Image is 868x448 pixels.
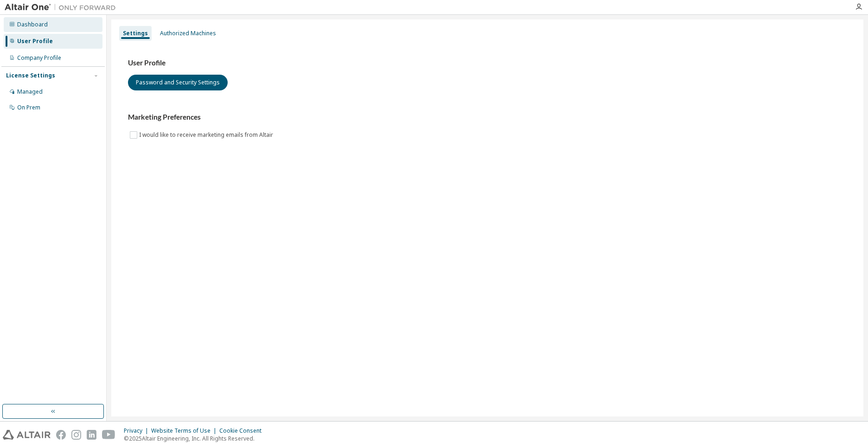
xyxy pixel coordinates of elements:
[151,427,219,435] div: Website Terms of Use
[17,21,48,28] div: Dashboard
[128,113,847,122] h3: Marketing Preferences
[6,72,55,79] div: License Settings
[128,75,228,90] button: Password and Security Settings
[17,38,53,45] div: User Profile
[71,430,81,440] img: instagram.svg
[139,129,275,141] label: I would like to receive marketing emails from Altair
[124,435,267,442] p: © 2025 Altair Engineering, Inc. All Rights Reserved.
[160,30,216,37] div: Authorized Machines
[128,58,847,68] h3: User Profile
[17,54,61,62] div: Company Profile
[17,88,43,96] div: Managed
[3,430,51,440] img: altair_logo.svg
[5,3,121,12] img: Altair One
[56,430,66,440] img: facebook.svg
[17,104,40,111] div: On Prem
[124,427,151,435] div: Privacy
[87,430,96,440] img: linkedin.svg
[219,427,267,435] div: Cookie Consent
[102,430,115,440] img: youtube.svg
[123,30,148,37] div: Settings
